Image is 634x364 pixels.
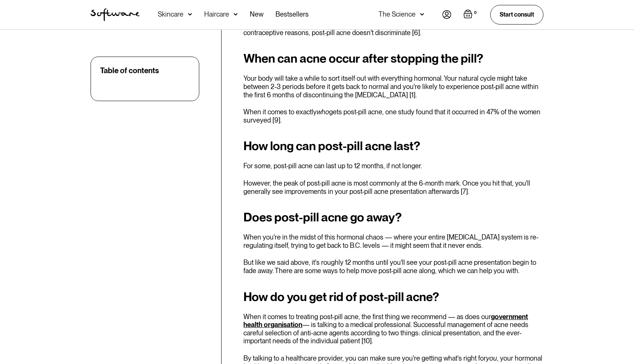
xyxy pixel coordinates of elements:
h2: How long can post-pill acne last? [243,139,543,153]
h2: How do you get rid of post-pill acne? [243,290,543,304]
h2: When can acne occur after stopping the pill? [243,52,543,65]
a: government health organisation [243,313,528,329]
div: The Science [379,11,415,18]
div: Haircare [204,11,229,18]
p: When it comes to exactly gets post-pill acne, one study found that it occurred in 47% of the wome... [243,108,543,124]
p: When you're in the midst of this hormonal chaos — where your entire [MEDICAL_DATA] system is re-r... [243,233,543,249]
div: Skincare [158,11,183,18]
p: When it comes to treating post-pill acne, the first thing we recommend — as does our — is talking... [243,313,543,345]
em: you [486,354,497,362]
em: who [317,108,329,116]
p: However, the peak of post-pill acne is most commonly at the 6-month mark. Once you hit that, you'... [243,179,543,195]
p: But like we said above, it's roughly 12 months until you'll see your post-pill acne presentation ... [243,258,543,275]
a: Open cart [463,9,478,20]
div: Table of contents [100,66,159,75]
img: arrow down [420,11,424,18]
img: arrow down [234,11,238,18]
p: For some, post-pill acne can last up to 12 months, if not longer. [243,162,543,170]
div: 0 [472,9,478,16]
p: Your body will take a while to sort itself out with everything hormonal. Your natural cycle might... [243,74,543,99]
img: arrow down [188,11,192,18]
a: Start consult [490,5,543,24]
h2: Does post-pill acne go away? [243,210,543,224]
img: Software Logo [91,8,140,21]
